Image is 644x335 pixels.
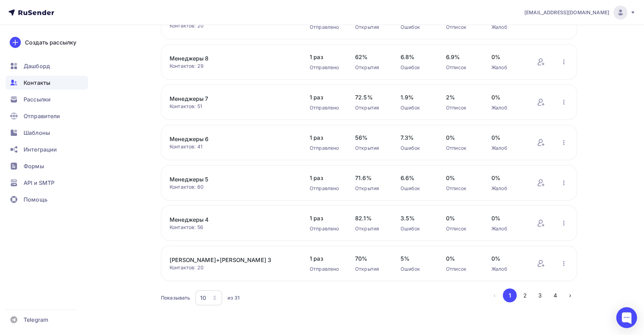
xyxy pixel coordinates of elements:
[310,145,341,152] div: Отправлено
[6,109,88,123] a: Отправители
[25,38,76,47] div: Создать рассылку
[401,214,432,222] span: 3.5%
[355,53,387,61] span: 62%
[401,104,432,111] div: Ошибок
[491,214,523,222] span: 0%
[310,265,341,272] div: Отправлено
[533,288,547,302] button: Go to page 3
[446,24,478,31] div: Отписок
[310,254,341,263] span: 1 раз
[491,145,523,152] div: Жалоб
[548,288,562,302] button: Go to page 4
[355,174,387,182] span: 71.6%
[227,294,240,301] div: из 31
[401,24,432,31] div: Ошибок
[518,288,532,302] button: Go to page 2
[355,265,387,272] div: Открытия
[355,104,387,111] div: Открытия
[310,104,341,111] div: Отправлено
[524,9,609,16] span: [EMAIL_ADDRESS][DOMAIN_NAME]
[355,225,387,232] div: Открытия
[170,264,296,271] div: Контактов: 20
[24,316,48,324] span: Telegram
[488,288,577,302] ul: Pagination
[200,294,206,302] div: 10
[355,24,387,31] div: Открытия
[170,183,296,190] div: Контактов: 60
[170,135,287,143] a: Менеджеры 6
[170,256,287,264] a: [PERSON_NAME]+[PERSON_NAME] 3
[446,265,478,272] div: Отписок
[491,53,523,61] span: 0%
[355,254,387,263] span: 70%
[6,76,88,90] a: Контакты
[24,195,48,204] span: Помощь
[170,103,296,110] div: Контактов: 51
[24,62,50,70] span: Дашборд
[401,185,432,192] div: Ошибок
[170,143,296,150] div: Контактов: 41
[6,59,88,73] a: Дашборд
[446,64,478,71] div: Отписок
[446,93,478,101] span: 2%
[401,133,432,142] span: 7.3%
[310,225,341,232] div: Отправлено
[170,22,296,29] div: Контактов: 20
[446,225,478,232] div: Отписок
[170,224,296,231] div: Контактов: 56
[446,214,478,222] span: 0%
[491,185,523,192] div: Жалоб
[355,145,387,152] div: Открытия
[491,104,523,111] div: Жалоб
[170,215,287,224] a: Менеджеры 4
[491,174,523,182] span: 0%
[310,53,341,61] span: 1 раз
[310,93,341,101] span: 1 раз
[355,93,387,101] span: 72.5%
[401,174,432,182] span: 6.6%
[491,64,523,71] div: Жалоб
[6,126,88,140] a: Шаблоны
[401,254,432,263] span: 5%
[446,133,478,142] span: 0%
[6,159,88,173] a: Формы
[401,265,432,272] div: Ошибок
[355,133,387,142] span: 56%
[524,6,636,19] a: [EMAIL_ADDRESS][DOMAIN_NAME]
[491,265,523,272] div: Жалоб
[446,104,478,111] div: Отписок
[170,54,287,63] a: Менеджеры 8
[170,175,287,183] a: Менеджеры 5
[355,214,387,222] span: 82.1%
[310,24,341,31] div: Отправлено
[446,145,478,152] div: Отписок
[310,174,341,182] span: 1 раз
[401,225,432,232] div: Ошибок
[401,93,432,101] span: 1.9%
[446,174,478,182] span: 0%
[310,214,341,222] span: 1 раз
[310,133,341,142] span: 1 раз
[355,185,387,192] div: Открытия
[24,95,51,104] span: Рассылки
[355,64,387,71] div: Открытия
[446,185,478,192] div: Отписок
[161,294,190,301] div: Показывать
[491,133,523,142] span: 0%
[24,179,54,187] span: API и SMTP
[401,64,432,71] div: Ошибок
[6,92,88,106] a: Рассылки
[170,63,296,70] div: Контактов: 29
[24,112,60,120] span: Отправители
[310,64,341,71] div: Отправлено
[491,24,523,31] div: Жалоб
[310,185,341,192] div: Отправлено
[24,129,50,137] span: Шаблоны
[170,95,287,103] a: Менеджеры 7
[503,288,517,302] button: Go to page 1
[446,53,478,61] span: 6.9%
[401,145,432,152] div: Ошибок
[24,162,44,170] span: Формы
[491,225,523,232] div: Жалоб
[24,145,57,154] span: Интеграции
